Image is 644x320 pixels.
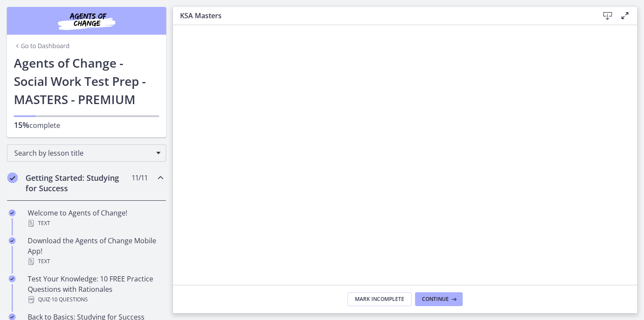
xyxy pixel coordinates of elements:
[28,218,163,229] div: Text
[14,42,70,50] a: Go to Dashboard
[415,292,463,306] button: Continue
[28,294,163,305] div: Quiz
[28,256,163,267] div: Text
[9,275,16,282] i: Completed
[7,173,18,183] i: Completed
[14,148,152,158] span: Search by lesson title
[132,173,148,183] span: 11 / 11
[14,54,159,108] h1: Agents of Change - Social Work Test Prep - MASTERS - PREMIUM
[422,296,449,303] span: Continue
[9,237,16,244] i: Completed
[9,209,16,216] i: Completed
[14,120,159,131] p: complete
[355,296,404,303] span: Mark Incomplete
[35,10,138,31] img: Agents of Change
[14,120,29,130] span: 15%
[348,292,412,306] button: Mark Incomplete
[180,10,585,21] h3: KSA Masters
[7,144,166,162] div: Search by lesson title
[28,235,163,267] div: Download the Agents of Change Mobile App!
[50,294,88,305] span: · 10 Questions
[28,274,163,305] div: Test Your Knowledge: 10 FREE Practice Questions with Rationales
[26,173,131,193] h2: Getting Started: Studying for Success
[28,208,163,229] div: Welcome to Agents of Change!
